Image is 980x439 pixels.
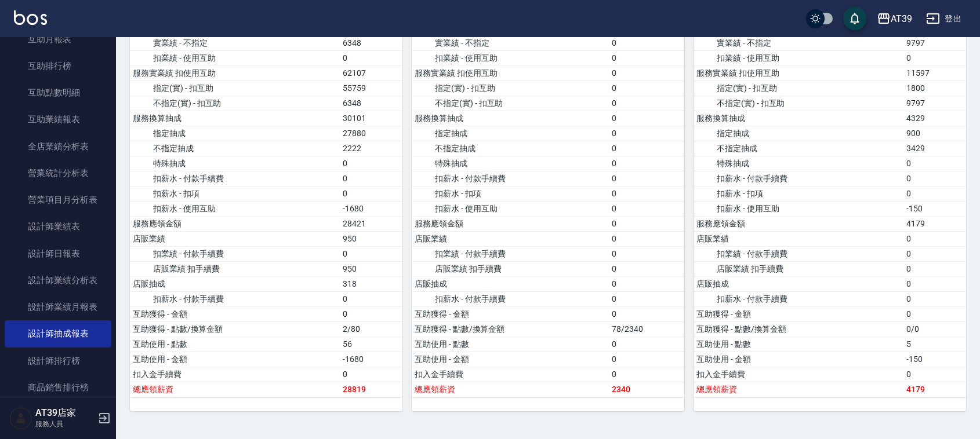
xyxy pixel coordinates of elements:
[130,186,340,201] td: 扣薪水 - 扣項
[903,156,966,171] td: 0
[340,50,402,65] td: 0
[340,352,402,367] td: -1680
[903,231,966,246] td: 0
[412,261,609,276] td: 店販業績 扣手續費
[35,407,95,419] h5: AT39店家
[609,96,684,111] td: 0
[5,213,111,240] a: 設計師業績表
[340,321,402,336] td: 2/80
[609,186,684,201] td: 0
[903,35,966,50] td: 9797
[130,321,340,336] td: 互助獲得 - 點數/換算金額
[412,141,609,156] td: 不指定抽成
[5,320,111,347] a: 設計師抽成報表
[694,261,903,276] td: 店販業績 扣手續費
[609,216,684,231] td: 0
[5,53,111,79] a: 互助排行榜
[35,419,95,429] p: 服務人員
[130,35,340,50] td: 實業績 - 不指定
[340,111,402,126] td: 30101
[340,306,402,321] td: 0
[340,171,402,186] td: 0
[5,26,111,53] a: 互助月報表
[903,306,966,321] td: 0
[609,352,684,367] td: 0
[903,50,966,65] td: 0
[130,156,340,171] td: 特殊抽成
[694,111,903,126] td: 服務換算抽成
[412,201,609,216] td: 扣薪水 - 使用互助
[903,111,966,126] td: 4329
[412,156,609,171] td: 特殊抽成
[340,186,402,201] td: 0
[340,96,402,111] td: 6348
[130,201,340,216] td: 扣薪水 - 使用互助
[694,96,903,111] td: 不指定(實) - 扣互助
[130,306,340,321] td: 互助獲得 - 金額
[5,294,111,320] a: 設計師業績月報表
[412,96,609,111] td: 不指定(實) - 扣互助
[130,65,340,81] td: 服務實業績 扣使用互助
[609,306,684,321] td: 0
[130,111,340,126] td: 服務換算抽成
[694,141,903,156] td: 不指定抽成
[340,35,402,50] td: 6348
[694,352,903,367] td: 互助使用 - 金額
[5,106,111,133] a: 互助業績報表
[609,367,684,382] td: 0
[694,126,903,141] td: 指定抽成
[903,141,966,156] td: 3429
[130,291,340,306] td: 扣薪水 - 付款手續費
[412,352,609,367] td: 互助使用 - 金額
[694,231,903,246] td: 店販業績
[9,407,32,430] img: Person
[609,246,684,261] td: 0
[694,50,903,65] td: 扣業績 - 使用互助
[412,65,609,81] td: 服務實業績 扣使用互助
[130,336,340,352] td: 互助使用 - 點數
[340,382,402,397] td: 28819
[903,126,966,141] td: 900
[903,216,966,231] td: 4179
[609,291,684,306] td: 0
[130,367,340,382] td: 扣入金手續費
[694,382,903,397] td: 總應領薪資
[694,276,903,291] td: 店販抽成
[130,171,340,186] td: 扣薪水 - 付款手續費
[694,367,903,382] td: 扣入金手續費
[694,156,903,171] td: 特殊抽成
[340,141,402,156] td: 2222
[694,336,903,352] td: 互助使用 - 點數
[903,246,966,261] td: 0
[412,321,609,336] td: 互助獲得 - 點數/換算金額
[412,306,609,321] td: 互助獲得 - 金額
[694,35,903,50] td: 實業績 - 不指定
[694,171,903,186] td: 扣薪水 - 付款手續費
[412,171,609,186] td: 扣薪水 - 付款手續費
[5,374,111,401] a: 商品銷售排行榜
[5,133,111,160] a: 全店業績分析表
[903,352,966,367] td: -150
[903,382,966,397] td: 4179
[903,336,966,352] td: 5
[694,246,903,261] td: 扣業績 - 付款手續費
[412,50,609,65] td: 扣業績 - 使用互助
[130,126,340,141] td: 指定抽成
[5,267,111,294] a: 設計師業績分析表
[903,171,966,186] td: 0
[694,291,903,306] td: 扣薪水 - 付款手續費
[609,156,684,171] td: 0
[609,321,684,336] td: 78/2340
[130,352,340,367] td: 互助使用 - 金額
[130,246,340,261] td: 扣業績 - 付款手續費
[609,81,684,96] td: 0
[609,111,684,126] td: 0
[694,186,903,201] td: 扣薪水 - 扣項
[609,276,684,291] td: 0
[340,261,402,276] td: 950
[609,382,684,397] td: 2340
[130,141,340,156] td: 不指定抽成
[609,126,684,141] td: 0
[694,65,903,81] td: 服務實業績 扣使用互助
[340,201,402,216] td: -1680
